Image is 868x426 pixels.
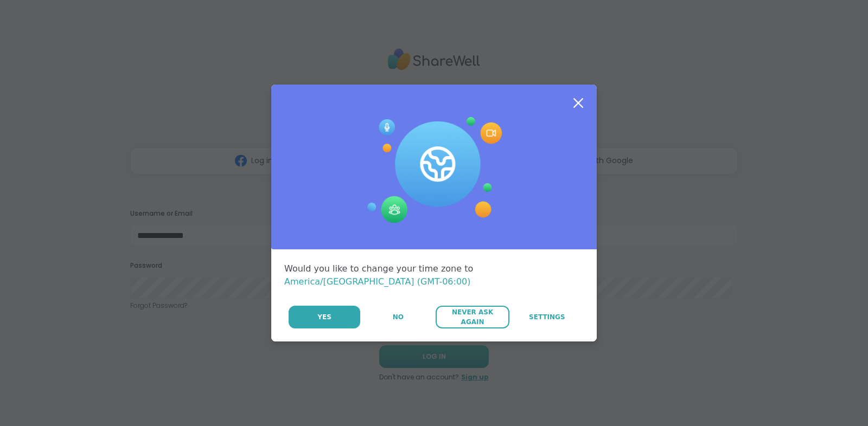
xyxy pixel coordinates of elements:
[393,312,404,322] span: No
[317,312,331,322] span: Yes
[361,306,435,328] button: No
[366,117,502,223] img: Session Experience
[289,306,360,328] button: Yes
[436,306,509,328] button: Never Ask Again
[510,306,584,328] a: Settings
[284,276,471,287] span: America/[GEOGRAPHIC_DATA] (GMT-06:00)
[529,312,565,322] span: Settings
[284,262,584,288] div: Would you like to change your time zone to
[441,307,503,327] span: Never Ask Again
